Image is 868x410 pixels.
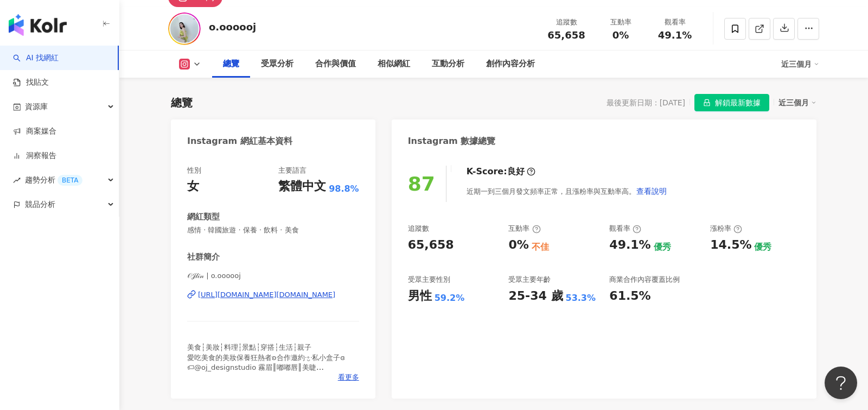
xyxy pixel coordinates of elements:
span: 競品分析 [25,192,55,217]
div: 61.5% [609,288,650,305]
div: 近三個月 [781,55,819,73]
div: 受眾主要年齡 [508,275,551,285]
div: 受眾主要性別 [408,275,450,285]
div: 性別 [187,166,201,175]
span: 𝒪𝒥𝓁𝒾𝓃 | o.oooooj [187,271,359,281]
div: 總覽 [223,58,239,71]
span: 查看說明 [636,187,667,195]
span: 看更多 [338,373,359,382]
span: 98.8% [329,183,359,195]
div: Instagram 數據總覽 [408,135,496,147]
div: 網紅類型 [187,211,220,223]
div: 優秀 [654,241,671,253]
div: 不佳 [532,241,549,253]
div: 優秀 [754,241,771,253]
div: 互動率 [600,17,641,28]
div: 追蹤數 [546,17,587,28]
div: 14.5% [710,237,751,254]
span: rise [13,176,21,184]
div: 社群簡介 [187,251,220,263]
div: 互動率 [508,224,540,234]
span: 65,658 [547,29,585,41]
div: 觀看率 [654,17,695,28]
div: Instagram 網紅基本資料 [187,135,292,147]
a: 洞察報告 [13,150,56,161]
div: [URL][DOMAIN_NAME][DOMAIN_NAME] [198,290,335,300]
span: 解鎖最新數據 [715,94,761,112]
div: 0% [508,237,528,254]
span: 資源庫 [25,94,48,119]
div: 65,658 [408,237,454,254]
span: 0% [612,30,629,41]
a: 商案媒合 [13,126,56,137]
div: 主要語言 [278,166,307,175]
div: 商業合作內容覆蓋比例 [609,275,680,285]
div: 互動分析 [432,58,464,71]
div: K-Score : [467,166,535,178]
div: 近三個月 [778,96,816,110]
button: 解鎖最新數據 [694,94,769,111]
img: KOL Avatar [168,12,201,45]
iframe: Help Scout Beacon - Open [825,367,857,399]
div: 創作內容分析 [486,58,535,71]
span: 49.1% [658,30,692,41]
span: 感情 · 韓國旅遊 · 保養 · 飲料 · 美食 [187,225,359,235]
div: o.oooooj [209,20,256,34]
div: 59.2% [435,292,465,304]
div: 漲粉率 [710,224,742,234]
div: 良好 [507,166,525,178]
div: 最後更新日期：[DATE] [607,98,685,107]
div: 近期一到三個月發文頻率正常，且漲粉率與互動率高。 [467,180,667,202]
div: 追蹤數 [408,224,429,234]
div: 男性 [408,288,432,305]
div: 相似網紅 [378,58,410,71]
div: 87 [408,173,435,195]
a: [URL][DOMAIN_NAME][DOMAIN_NAME] [187,290,359,300]
div: 53.3% [566,292,596,304]
div: BETA [58,175,82,186]
a: 找貼文 [13,77,49,88]
div: 繁體中文 [278,178,326,195]
div: 觀看率 [609,224,641,234]
div: 49.1% [609,237,650,254]
div: 女 [187,178,199,195]
span: lock [703,99,711,106]
div: 總覽 [171,95,193,110]
div: 合作與價值 [315,58,356,71]
span: 美食┆美妝┆料理┆景點┆穿搭┆生活┆親子 愛吃美食的美妝保養狂熱者ʚ合作邀約ᐧ༚̮ᐧ私小盒子ɞ 🏷@oj_designstudio 霧眉║嘟嘟唇║美睫 🏷設計包裝印刷 諮詢║Line: mm74... [187,343,345,391]
span: 趨勢分析 [25,168,82,192]
a: searchAI 找網紅 [13,53,59,64]
div: 受眾分析 [261,58,293,71]
div: 25-34 歲 [508,288,563,305]
img: logo [9,14,67,36]
button: 查看說明 [636,180,667,202]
